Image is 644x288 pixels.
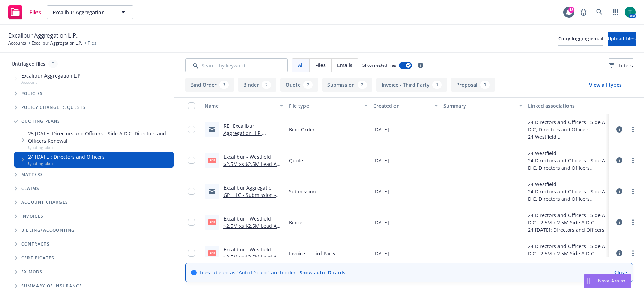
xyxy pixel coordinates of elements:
button: Created on [370,97,441,114]
button: Summary [441,97,525,114]
a: Files [6,2,44,22]
span: Files labeled as "Auto ID card" are hidden. [199,269,345,276]
button: Nova Assist [584,274,631,288]
button: Excalibur Aggregation L.P. [47,5,133,19]
a: Excalibur - Westfield $2.5M xs $2.5M Lead A Invoice 2024.pdf [223,246,277,267]
div: 24 Directors and Officers - Side A DIC - 2.5M x 2.5M Side A DIC [528,242,606,257]
div: 24 Westfield [528,181,606,188]
input: Search by keyword... [185,58,288,72]
span: Quoting plan [28,144,171,150]
span: Billing/Accounting [21,228,75,232]
a: more [629,249,637,257]
div: 24 Westfield [528,133,606,141]
button: Copy logging email [558,32,603,46]
input: Toggle Row Selected [188,188,195,195]
button: Quote [280,78,318,92]
button: Submission [322,78,372,92]
div: Tree Example [0,71,174,223]
span: Quote [289,157,303,164]
button: Linked associations [525,97,609,114]
div: 2 [303,81,313,89]
div: 24 Directors and Officers - Side A DIC, Directors and Officers [528,157,606,171]
span: Excalibur Aggregation L.P. [8,31,78,40]
span: Claims [21,186,39,191]
span: Copy logging email [558,35,603,42]
span: [DATE] [373,126,389,133]
span: Policy change requests [21,105,85,110]
span: Submission [289,188,316,195]
a: more [629,187,637,195]
a: Excalibur - Westfield $2.5M xs $2.5M Lead A Quote 2024.pdf [223,153,277,175]
span: [DATE] [373,219,389,226]
a: Report a Bug [577,5,590,19]
div: Drag to move [584,274,593,288]
span: Files [88,40,96,46]
button: Bind Order [185,78,234,92]
span: Policies [21,91,43,96]
input: Toggle Row Selected [188,157,195,164]
div: 24 Directors and Officers - Side A DIC - 2.5M x 2.5M Side A DIC [528,211,606,226]
span: Account charges [21,200,68,205]
span: Quoting plan [28,160,105,166]
a: 25 [DATE] Directors and Officers - Side A DIC, Directors and Officers Renewal [28,130,171,144]
button: Binder [238,78,276,92]
span: Files [315,62,326,69]
a: Excalibur Aggregation L.P. [32,40,82,46]
a: 24 [DATE]: Directors and Officers [28,153,105,160]
span: pdf [208,219,216,225]
input: Toggle Row Selected [188,250,195,257]
span: Excalibur Aggregation L.P. [21,72,82,79]
div: 3 [219,81,229,89]
span: Invoices [21,214,44,218]
span: Quoting plans [21,119,60,123]
div: Linked associations [528,102,606,110]
div: Summary [443,102,514,110]
a: more [629,218,637,226]
div: 2 [262,81,271,89]
span: Matters [21,173,43,177]
div: 24 Directors and Officers - Side A DIC, Directors and Officers [528,119,606,133]
span: [DATE] [373,250,389,257]
span: Filters [619,62,633,69]
a: more [629,125,637,134]
button: Invoice - Third Party [376,78,447,92]
div: 2 [358,81,367,89]
a: Untriaged files [11,60,46,67]
button: File type [286,97,370,114]
a: Show auto ID cards [300,269,345,276]
span: Certificates [21,256,54,260]
span: All [298,62,304,69]
div: 0 [48,60,58,68]
div: Name [205,102,276,110]
a: Excalibur - Westfield $2.5M xs $2.5M Lead A Binder 2024.pdf [223,215,277,237]
button: View all types [578,78,633,92]
span: Emails [337,62,352,69]
span: Show nested files [362,62,396,68]
span: Summary of insurance [21,284,82,288]
span: Contracts [21,242,50,246]
a: Close [614,269,627,276]
input: Select all [188,102,195,109]
span: Account [21,79,82,85]
a: Excalibur Aggregation GP_ LLC - Submission - Side A DIC.msg [223,184,276,206]
span: pdf [208,250,216,256]
button: Upload files [608,32,636,46]
a: Switch app [609,5,622,19]
span: [DATE] [373,188,389,195]
a: Accounts [8,40,26,46]
div: 13 [568,7,574,13]
input: Toggle Row Selected [188,126,195,133]
div: Created on [373,102,430,110]
button: Filters [609,58,633,72]
span: Upload files [608,35,636,42]
input: Toggle Row Selected [188,219,195,226]
a: Search [593,5,606,19]
img: photo [625,7,636,18]
button: Proposal [451,78,495,92]
button: Name [202,97,286,114]
span: [DATE] [373,157,389,164]
span: Files [29,9,41,15]
div: File type [289,102,360,110]
div: 1 [432,81,442,89]
span: Bind Order [289,126,315,133]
